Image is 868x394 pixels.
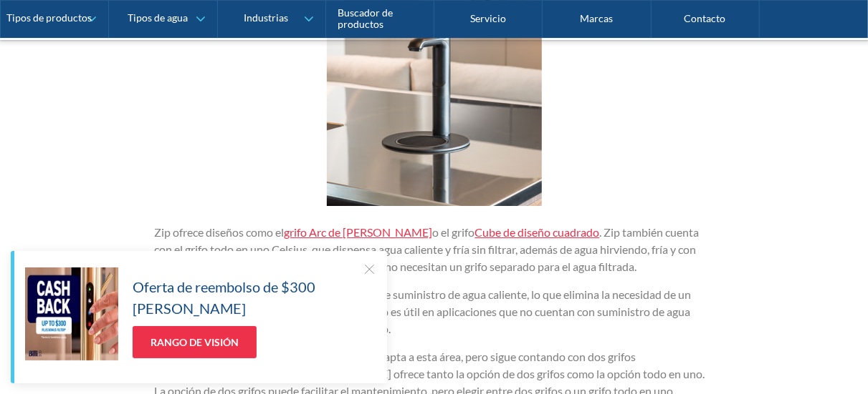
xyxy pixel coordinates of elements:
[133,326,257,358] a: Rango de visión
[25,267,118,360] img: Oferta de reembolso de $300 de Billi
[151,336,239,348] font: Rango de visión
[155,225,285,239] font: Zip ofrece diseños como el
[133,278,315,317] font: Oferta de reembolso de $300 [PERSON_NAME]
[475,225,600,239] a: Cube de diseño cuadrado
[285,225,433,239] a: grifo Arc de [PERSON_NAME]
[155,287,692,335] font: Ambas marcas ofrecen un sistema con opción de suministro de agua caliente, lo que elimina la nece...
[433,225,475,239] font: o el grifo
[155,225,700,273] font: . Zip también cuenta con el grifo todo en uno Celsius, que dispensa agua caliente y fría sin filt...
